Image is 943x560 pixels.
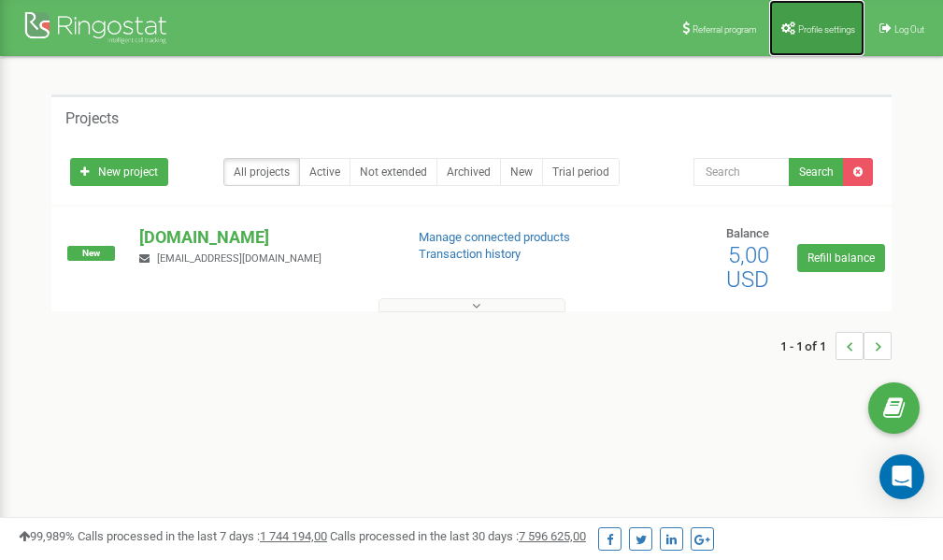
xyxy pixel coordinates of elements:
[500,158,543,186] a: New
[780,313,892,379] nav: ...
[157,252,321,265] span: [EMAIL_ADDRESS][DOMAIN_NAME]
[419,230,570,244] a: Manage connected products
[299,158,350,186] a: Active
[780,332,836,360] span: 1 - 1 of 1
[693,158,790,186] input: Search
[797,244,885,272] a: Refill balance
[419,247,521,261] a: Transaction history
[436,158,501,186] a: Archived
[70,158,168,186] a: New project
[519,529,586,543] u: 7 596 625,00
[798,24,855,35] span: Profile settings
[67,246,115,261] span: New
[894,24,924,35] span: Log Out
[693,24,757,35] span: Referral program
[65,110,119,127] h5: Projects
[139,225,388,250] p: [DOMAIN_NAME]
[260,529,327,543] u: 1 744 194,00
[726,226,769,240] span: Balance
[223,158,300,186] a: All projects
[726,242,769,293] span: 5,00 USD
[350,158,437,186] a: Not extended
[879,454,924,499] div: Open Intercom Messenger
[78,529,327,543] span: Calls processed in the last 7 days :
[542,158,620,186] a: Trial period
[330,529,586,543] span: Calls processed in the last 30 days :
[19,529,75,543] span: 99,989%
[789,158,844,186] button: Search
